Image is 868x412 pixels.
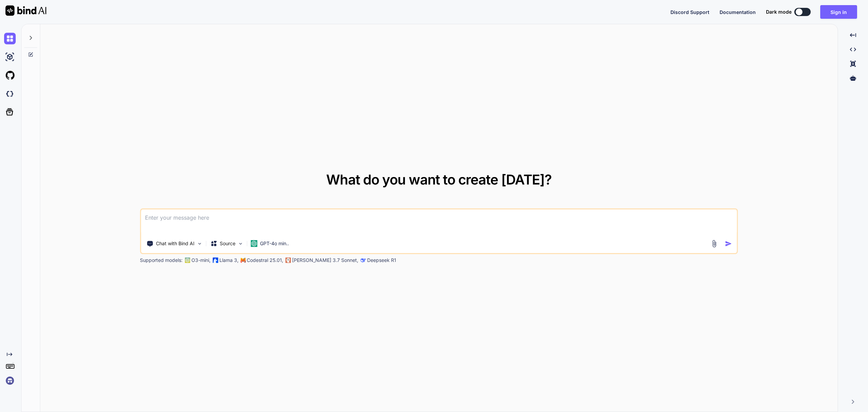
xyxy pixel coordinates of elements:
span: Discord Support [670,9,709,15]
img: claude [285,257,291,263]
img: claude [360,257,366,263]
button: Documentation [720,9,756,16]
span: What do you want to create [DATE]? [326,171,552,188]
p: Source [220,240,235,247]
img: Llama2 [213,257,218,263]
span: Dark mode [766,9,792,15]
p: Llama 3, [219,257,238,264]
img: signin [4,375,16,386]
img: githubLight [4,70,16,81]
img: Pick Models [237,241,243,247]
button: Discord Support [670,9,709,16]
span: Documentation [720,9,756,15]
img: GPT-4 [185,257,190,263]
p: Deepseek R1 [367,257,396,264]
img: icon [725,240,732,247]
p: GPT-4o min.. [260,240,289,247]
img: attachment [710,240,718,248]
img: ai-studio [4,51,16,63]
p: [PERSON_NAME] 3.7 Sonnet, [292,257,358,264]
p: Supported models: [140,257,183,264]
img: chat [4,33,16,44]
p: Codestral 25.01, [247,257,283,264]
img: GPT-4o mini [250,240,257,247]
button: Sign in [820,5,857,19]
img: Pick Tools [197,241,202,247]
img: darkCloudIdeIcon [4,88,16,100]
p: Chat with Bind AI [156,240,194,247]
p: O3-mini, [191,257,211,264]
img: Bind AI [5,5,46,16]
img: Mistral-AI [241,258,245,263]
